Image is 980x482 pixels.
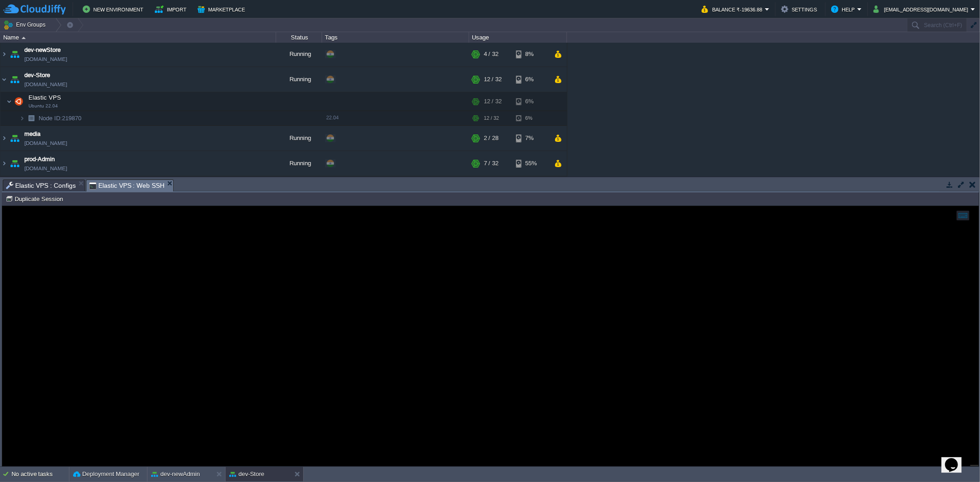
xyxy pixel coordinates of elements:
div: Running [276,151,322,176]
img: CloudJiffy [3,4,66,15]
span: 22.04 [326,115,339,120]
button: Help [831,4,857,15]
button: Duplicate Session [6,195,66,203]
button: Settings [781,4,820,15]
button: [EMAIL_ADDRESS][DOMAIN_NAME] [873,4,971,15]
div: No active tasks [11,467,69,482]
img: AMDAwAAAACH5BAEAAAAALAAAAAABAAEAAAICRAEAOw== [0,151,8,176]
div: 12 / 32 [484,111,499,125]
button: Marketplace [198,4,248,15]
button: New Environment [83,4,146,15]
img: AMDAwAAAACH5BAEAAAAALAAAAAABAAEAAAICRAEAOw== [6,92,12,111]
div: Name [1,32,276,43]
img: AMDAwAAAACH5BAEAAAAALAAAAAABAAEAAAICRAEAOw== [8,42,21,67]
div: 7 / 32 [484,151,498,176]
span: Elastic VPS : Configs [6,180,76,191]
div: Running [276,42,322,67]
a: prod-Admin [24,155,55,164]
span: [DOMAIN_NAME] [24,80,67,89]
div: Status [277,32,322,43]
div: 4 / 32 [484,42,498,67]
a: Elastic VPSUbuntu 22.04 [28,94,62,101]
img: AMDAwAAAACH5BAEAAAAALAAAAAABAAEAAAICRAEAOw== [0,67,8,92]
span: [DOMAIN_NAME] [24,55,67,64]
a: dev-Store [24,71,50,80]
img: AMDAwAAAACH5BAEAAAAALAAAAAABAAEAAAICRAEAOw== [19,111,25,125]
img: AMDAwAAAACH5BAEAAAAALAAAAAABAAEAAAICRAEAOw== [8,126,21,151]
div: 6% [516,111,546,125]
div: Usage [470,32,566,43]
div: Running [276,126,322,151]
div: 6% [516,67,546,92]
img: AMDAwAAAACH5BAEAAAAALAAAAAABAAEAAAICRAEAOw== [12,92,25,111]
div: 12 / 32 [484,67,502,92]
iframe: chat widget [941,445,971,473]
span: 219870 [38,114,83,122]
div: Running [276,67,322,92]
span: Elastic VPS : Web SSH [89,180,165,191]
img: AMDAwAAAACH5BAEAAAAALAAAAAABAAEAAAICRAEAOw== [8,151,21,176]
span: Node ID: [39,115,62,122]
a: dev-newStore [24,45,61,55]
button: Deployment Manager [73,470,139,479]
div: 7% [516,126,546,151]
span: Elastic VPS [28,94,62,101]
span: Ubuntu 22.04 [28,103,58,109]
a: Node ID:219870 [38,114,83,122]
div: 12 / 32 [484,92,502,111]
div: 55% [516,151,546,176]
img: AMDAwAAAACH5BAEAAAAALAAAAAABAAEAAAICRAEAOw== [0,126,8,151]
button: Env Groups [3,18,49,31]
img: AMDAwAAAACH5BAEAAAAALAAAAAABAAEAAAICRAEAOw== [0,42,8,67]
div: Tags [323,32,469,43]
div: 8% [516,42,546,67]
div: 6% [516,92,546,111]
img: AMDAwAAAACH5BAEAAAAALAAAAAABAAEAAAICRAEAOw== [8,67,21,92]
button: dev-newAdmin [151,470,200,479]
img: AMDAwAAAACH5BAEAAAAALAAAAAABAAEAAAICRAEAOw== [22,37,26,39]
button: dev-Store [229,470,264,479]
button: Balance ₹-19636.88 [702,4,765,15]
button: Import [155,4,189,15]
span: [DOMAIN_NAME] [24,164,67,173]
a: [DOMAIN_NAME] [24,139,67,148]
a: media [24,129,40,139]
img: AMDAwAAAACH5BAEAAAAALAAAAAABAAEAAAICRAEAOw== [25,111,38,125]
div: 2 / 28 [484,126,498,151]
